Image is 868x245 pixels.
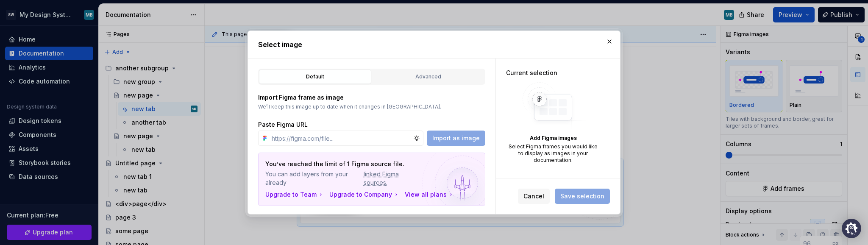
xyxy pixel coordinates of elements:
[258,93,485,102] p: Import Figma frame as image
[265,190,324,199] button: Upgrade to Team
[329,190,400,199] button: Upgrade to Company
[258,39,610,50] h2: Select image
[268,131,413,146] input: https://figma.com/file...
[262,72,368,81] div: Default
[265,160,419,168] p: You’ve reached the limit of 1 Figma source file.
[506,135,600,142] div: Add Figma images
[364,170,419,187] span: linked Figma sources.
[405,190,454,199] button: View all plans
[518,189,550,204] button: Cancel
[506,143,600,164] div: Select Figma frames you would like to display as images in your documentation.
[506,69,600,77] div: Current selection
[523,192,544,200] span: Cancel
[258,103,485,110] p: We’ll keep this image up to date when it changes in [GEOGRAPHIC_DATA].
[265,170,419,187] span: You can add layers from your already
[375,72,481,81] div: Advanced
[258,120,308,129] label: Paste Figma URL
